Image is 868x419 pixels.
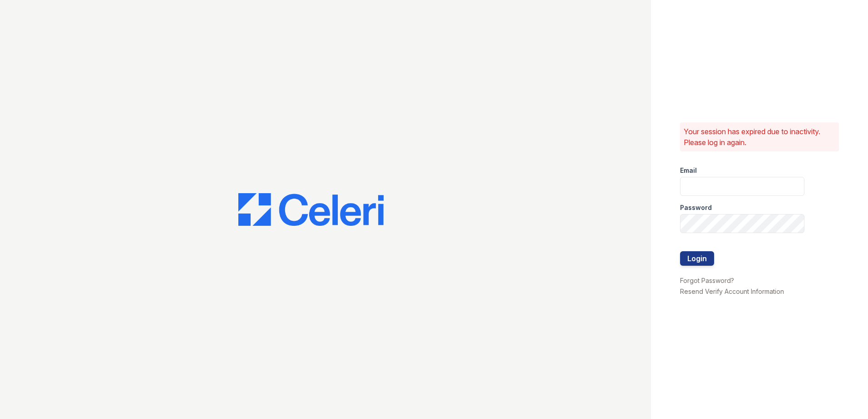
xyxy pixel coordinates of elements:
[680,287,784,295] a: Resend Verify Account Information
[238,193,384,226] img: CE_Logo_Blue-a8612792a0a2168367f1c8372b55b34899dd931a85d93a1a3d3e32e68fde9ad4.png
[680,251,714,266] button: Login
[680,203,712,212] label: Password
[684,126,835,148] p: Your session has expired due to inactivity. Please log in again.
[680,277,734,284] a: Forgot Password?
[680,166,697,175] label: Email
